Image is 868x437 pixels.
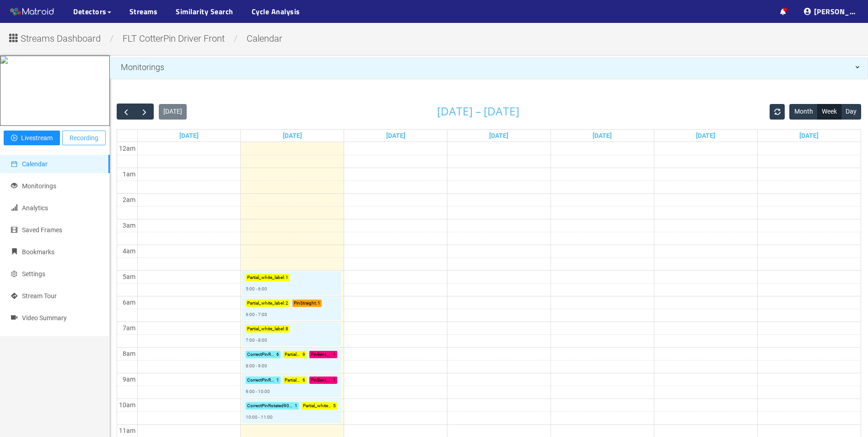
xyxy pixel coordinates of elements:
h2: [DATE] – [DATE] [437,105,519,118]
div: 7am [121,323,137,333]
span: Calendar [22,160,48,168]
a: Go to August 19, 2025 [384,130,407,142]
p: 9 [302,351,305,358]
a: Streams [129,6,158,17]
button: Day [841,104,861,120]
span: Monitorings [22,182,56,190]
span: Analytics [22,204,48,212]
p: CorrectPinRotated90Degrees : [247,377,275,384]
p: CorrectPinRotated90Degrees : [247,402,294,410]
div: 4am [121,246,137,256]
span: / [232,33,240,44]
a: Similarity Search [176,6,233,17]
span: calendar [11,161,17,167]
p: 6 [302,377,305,384]
p: 1 [318,300,320,307]
p: PinBentSameDirection : [311,351,332,358]
span: Saved Frames [22,226,62,234]
p: 1 [286,274,288,281]
button: Week [817,104,841,120]
a: Cycle Analysis [252,6,300,17]
a: Go to August 23, 2025 [798,130,820,142]
p: 1 [295,402,297,410]
p: 8:00 - 9:00 [246,362,267,370]
a: Go to August 18, 2025 [281,130,304,142]
p: 9:00 - 10:00 [246,388,270,395]
img: 68a3de0b28ddd954fecea16d_full.jpg [0,56,8,125]
a: Go to August 21, 2025 [591,130,614,142]
div: 12am [117,143,137,153]
button: [DATE] [159,104,187,120]
button: Streams Dashboard [7,30,108,44]
p: 10:00 - 11:00 [246,414,273,421]
p: Partial_white_label : [285,377,302,384]
p: 8 [286,325,288,333]
p: 1 [333,351,336,358]
span: play-circle [11,135,17,142]
span: Monitorings [121,62,164,72]
span: FLT CotterPin Driver Front [116,33,232,44]
p: 1 [333,377,336,384]
p: PinStraight : [294,300,317,307]
button: Next Week [135,104,154,120]
a: Streams Dashboard [7,36,108,43]
span: calendar [240,33,289,44]
span: Livestream [21,133,53,143]
div: 1am [121,169,137,179]
div: 8am [121,349,137,359]
div: 2am [121,195,137,205]
div: 11am [117,426,137,436]
span: Detectors [73,6,107,17]
p: Partial_white_label : [247,274,285,281]
a: Go to August 20, 2025 [487,130,510,142]
div: 3am [121,220,137,230]
p: 6:00 - 7:00 [246,311,267,318]
a: Go to August 22, 2025 [694,130,717,142]
span: setting [11,271,17,277]
button: Recording [62,131,106,145]
div: 10am [117,400,137,410]
p: 5 [333,402,336,410]
p: PinBentSameDirection : [311,377,332,384]
div: 5am [121,272,137,282]
p: 1 [276,377,279,384]
div: 9am [121,374,137,384]
a: Go to August 17, 2025 [178,130,200,142]
p: 7:00 - 8:00 [246,337,267,344]
button: play-circleLivestream [4,131,60,145]
span: Video Summary [22,314,67,322]
span: Recording [70,133,98,143]
p: Partial_white_label : [285,351,302,358]
span: / [108,33,116,44]
img: Matroid logo [9,5,55,19]
span: Bookmarks [22,248,54,256]
button: Month [789,104,817,120]
span: Streams Dashboard [21,32,101,46]
p: Partial_white_label : [303,402,332,410]
div: 6am [121,297,137,307]
button: Previous Week [117,104,135,120]
p: Partial_white_label : [247,325,285,333]
div: Monitorings [110,58,868,76]
p: 6 [276,351,279,358]
span: Settings [22,270,45,278]
p: CorrectPinRotated90Degrees : [247,351,275,358]
p: 5:00 - 6:00 [246,285,267,293]
p: Partial_white_label : [247,300,285,307]
p: 2 [286,300,288,307]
